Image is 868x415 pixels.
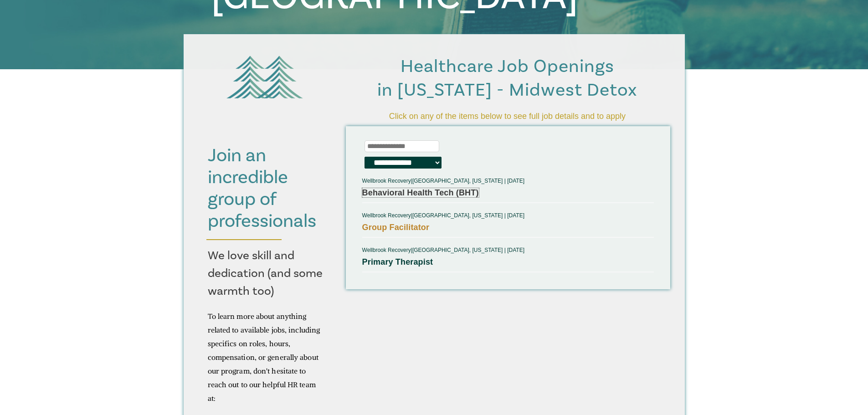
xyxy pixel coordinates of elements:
span: Click on any of the items below to see full job details and to apply [389,112,626,121]
span: | [362,175,524,202]
span: | [504,212,506,219]
span: | [504,178,506,184]
span: Healthcare Job Openings in [US_STATE] - Midwest Detox [377,55,637,102]
span: | [362,245,524,272]
span: | [362,210,524,237]
a: Behavioral Health Tech (BHT) [362,188,479,197]
span: [GEOGRAPHIC_DATA], [US_STATE] [412,212,503,219]
span: Wellbrook Recovery [362,212,411,219]
span: [GEOGRAPHIC_DATA], [US_STATE] [412,178,503,184]
span: [DATE] [507,178,524,184]
span: We love skill and dedication (and some warmth too) [208,248,323,299]
span: [DATE] [507,212,524,219]
a: Group Facilitator [362,223,430,232]
span: Wellbrook Recovery [362,247,411,253]
span: [DATE] [507,247,524,253]
span: Join an incredible group of professionals [208,143,316,233]
span: | [504,247,506,253]
span: Wellbrook Recovery [362,178,411,184]
span: [GEOGRAPHIC_DATA], [US_STATE] [412,247,503,253]
a: Primary Therapist [362,257,433,266]
img: green tree logo-01 (1) [221,49,308,105]
span: To learn more about anything related to available jobs, including specifics on roles, hours, comp... [208,312,320,403]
